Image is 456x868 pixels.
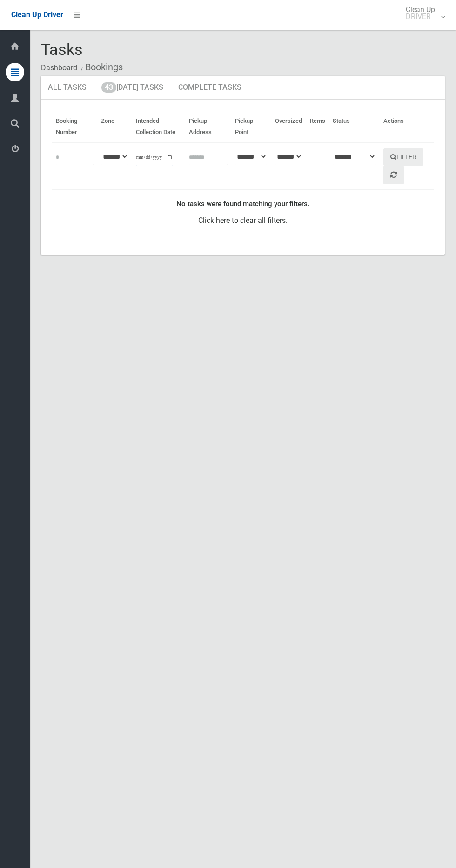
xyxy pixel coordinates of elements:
[94,76,170,100] a: 43[DATE] Tasks
[101,82,116,93] span: 43
[11,8,63,22] a: Clean Up Driver
[41,76,94,100] a: All Tasks
[329,111,380,143] th: Status
[56,200,430,208] h4: No tasks were found matching your filters.
[401,6,444,20] span: Clean Up
[97,111,132,143] th: Zone
[41,63,77,72] a: Dashboard
[132,111,185,143] th: Intended Collection Date
[306,111,329,143] th: Items
[406,13,435,20] small: DRIVER
[185,111,231,143] th: Pickup Address
[52,111,97,143] th: Booking Number
[271,111,306,143] th: Oversized
[231,111,271,143] th: Pickup Point
[41,40,83,59] span: Tasks
[383,148,423,166] button: Filter
[79,59,123,76] li: Bookings
[171,76,248,100] a: Complete Tasks
[198,216,288,225] a: Click here to clear all filters.
[11,10,63,19] span: Clean Up Driver
[380,111,434,143] th: Actions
